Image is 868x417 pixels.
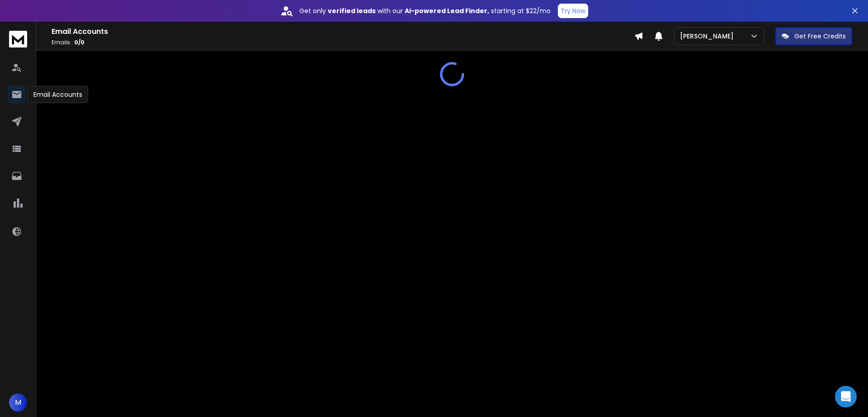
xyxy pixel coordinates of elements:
[775,27,852,45] button: Get Free Credits
[561,6,585,15] p: Try Now
[328,6,376,15] strong: verified leads
[680,32,737,41] p: [PERSON_NAME]
[9,393,27,412] button: M
[558,4,588,18] button: Try Now
[299,6,551,15] p: Get only with our starting at $22/mo
[74,38,85,46] span: 0 / 0
[9,31,27,47] img: logo
[28,86,88,103] div: Email Accounts
[835,386,857,408] div: Open Intercom Messenger
[52,26,634,37] h1: Email Accounts
[794,32,846,41] p: Get Free Credits
[405,6,489,15] strong: AI-powered Lead Finder,
[52,39,634,46] p: Emails :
